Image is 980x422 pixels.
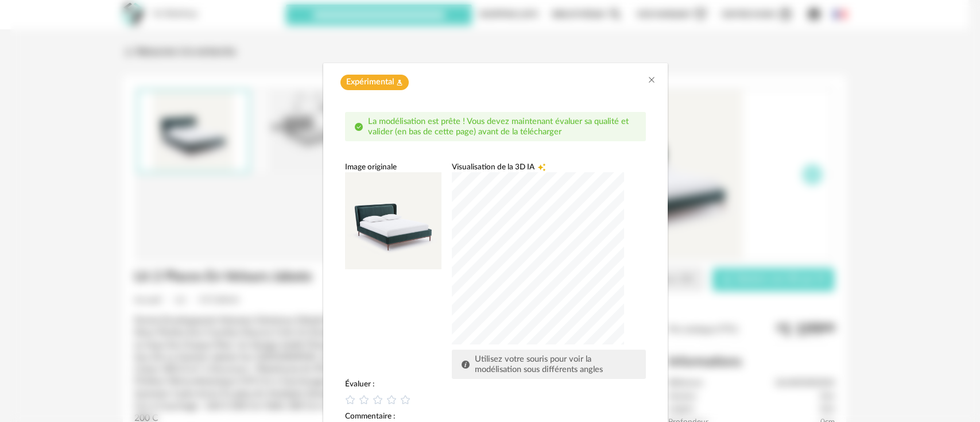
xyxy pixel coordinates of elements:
span: Flask icon [396,77,403,88]
img: neutral background [345,172,442,269]
span: Utilisez votre souris pour voir la modélisation sous différents angles [475,355,603,374]
span: Visualisation de la 3D IA [452,162,534,172]
div: Image originale [345,162,442,172]
button: Close [647,75,656,87]
div: Commentaire : [345,411,646,421]
span: La modélisation est prête ! Vous devez maintenant évaluer sa qualité et valider (en bas de cette ... [368,117,629,136]
div: Évaluer : [345,379,646,389]
span: Creation icon [537,162,546,172]
span: Expérimental [346,77,394,88]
